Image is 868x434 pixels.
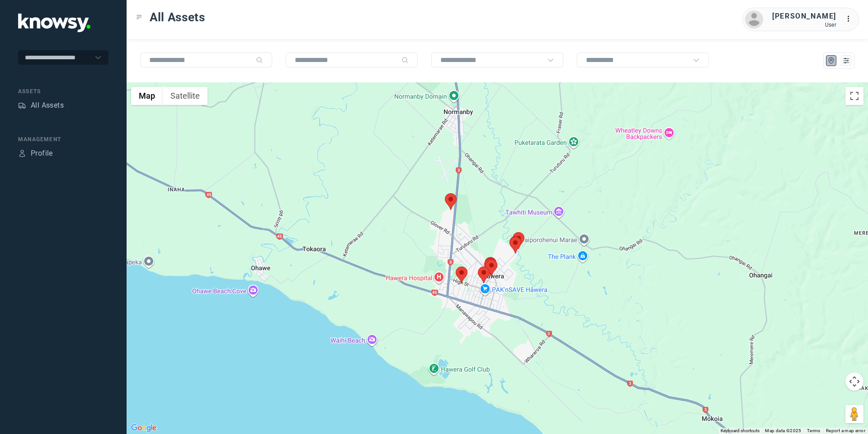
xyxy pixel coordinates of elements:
[18,87,108,95] div: Assets
[827,57,835,65] div: Map
[18,135,108,143] div: Management
[826,428,865,433] a: Report a map error
[18,149,26,157] div: Profile
[163,87,208,105] button: Show satellite imagery
[846,15,855,22] tspan: ...
[745,10,763,29] img: avatar.png
[845,87,863,105] button: Toggle fullscreen view
[18,148,53,159] a: ProfileProfile
[845,14,856,26] div: :
[129,422,159,434] img: Google
[131,87,163,105] button: Show street map
[807,428,821,433] a: Terms (opens in new tab)
[31,148,53,159] div: Profile
[845,405,863,423] button: Drag Pegman onto the map to open Street View
[842,57,850,65] div: List
[150,9,205,25] span: All Assets
[845,372,863,391] button: Map camera controls
[772,11,836,22] div: [PERSON_NAME]
[256,57,263,64] div: Search
[765,428,802,433] span: Map data ©2025
[772,22,836,28] div: User
[136,14,142,20] div: Toggle Menu
[721,428,759,434] button: Keyboard shortcuts
[845,14,856,24] div: :
[129,422,159,434] a: Open this area in Google Maps (opens a new window)
[401,57,409,64] div: Search
[18,14,90,32] img: Application Logo
[18,100,64,111] a: AssetsAll Assets
[18,101,26,110] div: Assets
[31,100,64,111] div: All Assets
